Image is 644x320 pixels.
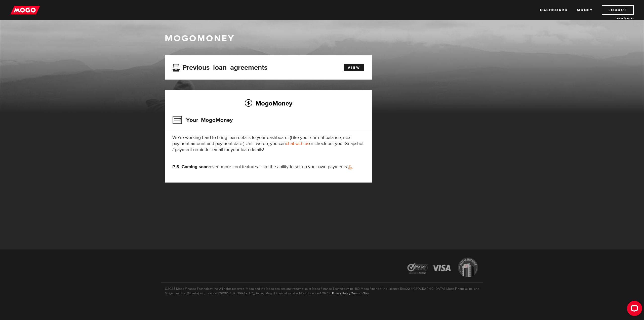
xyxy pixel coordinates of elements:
[332,291,350,295] a: Privacy Policy
[165,33,479,44] h1: MogoMoney
[602,5,634,15] a: Logout
[172,164,364,170] p: even more cool features—like the ability to set up your own payments
[172,164,210,170] strong: P.S. Coming soon:
[172,98,364,109] h2: MogoMoney
[344,64,364,71] a: View
[403,254,483,282] img: legal-icons-92a2ffecb4d32d839781d1b4e4802d7b.png
[172,63,267,70] h3: Previous loan agreements
[577,5,593,15] a: Money
[540,5,568,15] a: Dashboard
[161,282,483,296] p: ©2025 Mogo Finance Technology Inc. All rights reserved. Mogo and the Mogo designs are trademarks ...
[351,291,369,295] a: Terms of Use
[596,16,634,20] a: Lender licences
[172,135,364,153] p: We're working hard to bring loan details to your dashboard! (Like your current balance, next paym...
[623,299,644,320] iframe: LiveChat chat widget
[10,5,40,15] img: mogo_logo-11ee424be714fa7cbb0f0f49df9e16ec.png
[348,165,352,169] img: strong arm emoji
[172,114,233,127] h3: Your MogoMoney
[286,141,309,147] a: chat with us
